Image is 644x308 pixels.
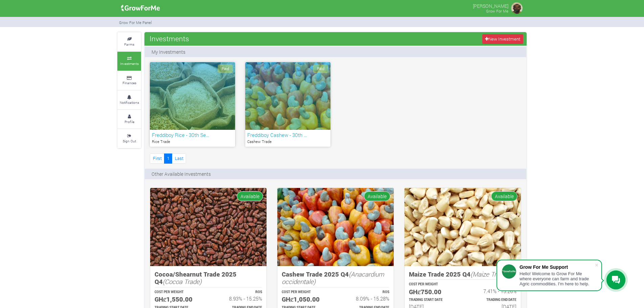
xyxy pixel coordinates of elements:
[342,290,389,295] p: ROS
[163,277,202,286] i: (Cocoa Trade)
[409,282,457,287] p: COST PER WEIGHT
[124,119,134,124] small: Profile
[237,191,263,201] span: Available
[520,264,595,270] div: Grow For Me Support
[469,298,516,303] p: Estimated Trading End Date
[214,295,262,302] h6: 8.93% - 15.25%
[482,34,523,44] a: New Investment
[405,188,521,266] img: growforme image
[470,270,508,278] i: (Maize Trade)
[117,52,141,70] a: Investments
[364,191,390,201] span: Available
[123,139,136,143] small: Sign Out
[469,288,516,294] h6: 7.41% - 15.26%
[117,32,141,51] a: Farms
[117,129,141,148] a: Sign Out
[122,80,136,85] small: Finances
[155,290,202,295] p: COST PER WEIGHT
[172,153,186,163] a: Last
[117,110,141,128] a: Profile
[247,139,328,145] p: Cashew Trade
[119,20,152,25] small: Grow For Me Panel
[152,48,185,55] p: My Investments
[342,295,389,302] h6: 8.09% - 15.28%
[152,139,233,145] p: Rice Trade
[155,270,262,286] h5: Cocoa/Shearnut Trade 2025 Q4
[282,270,389,286] h5: Cashew Trade 2025 Q4
[150,153,164,163] a: First
[247,132,328,138] h6: Freddiboy Cashew - 30th …
[282,290,329,295] p: COST PER WEIGHT
[409,270,516,278] h5: Maize Trade 2025 Q4
[282,295,329,303] h5: GHȼ1,050.00
[510,1,524,15] img: growforme image
[150,153,186,163] nav: Page Navigation
[282,270,384,286] i: (Anacardium occidentale)
[148,32,191,45] span: Investments
[150,62,235,147] a: Paid Freddiboy Rice - 30th Se… Rice Trade
[152,132,233,138] h6: Freddiboy Rice - 30th Se…
[313,65,328,73] span: Paid
[277,188,394,266] img: growforme image
[155,295,202,303] h5: GHȼ1,550.00
[486,8,508,14] small: Grow For Me
[245,62,330,147] a: Paid Freddiboy Cashew - 30th … Cashew Trade
[469,282,516,287] p: ROS
[120,100,139,105] small: Notifications
[218,65,233,73] span: Paid
[491,191,517,201] span: Available
[150,188,267,266] img: growforme image
[120,61,139,66] small: Investments
[409,298,457,303] p: Estimated Trading Start Date
[119,1,162,15] img: growforme image
[520,271,595,286] div: Hello! Welcome to Grow For Me where everyone can farm and trade Agric commodities. I'm here to help.
[124,42,134,47] small: Farms
[164,153,172,163] a: 1
[117,71,141,90] a: Finances
[473,1,508,9] p: [PERSON_NAME]
[409,288,457,296] h5: GHȼ750.00
[214,290,262,295] p: ROS
[152,170,211,177] p: Other Available Investments
[117,91,141,109] a: Notifications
